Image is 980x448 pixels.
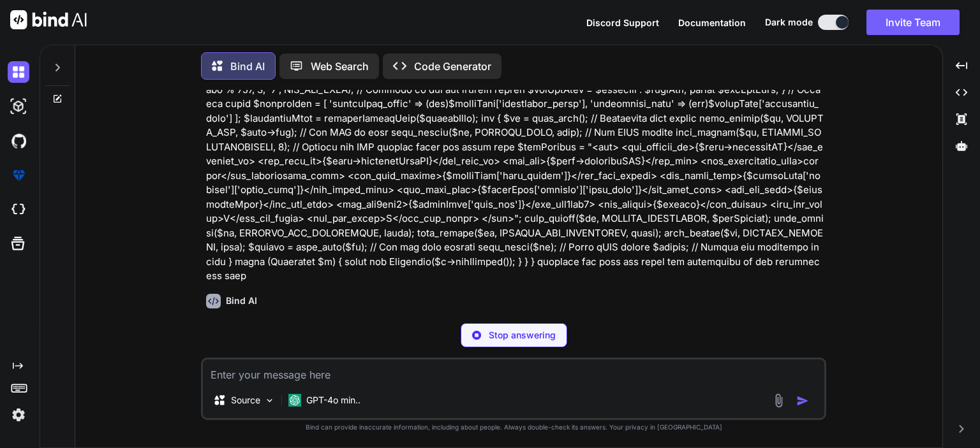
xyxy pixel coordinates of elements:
[231,394,260,407] p: Source
[8,130,29,152] img: githubDark
[489,329,556,342] p: Stop answering
[10,10,87,29] img: Bind AI
[8,96,29,117] img: darkAi-studio
[765,16,813,29] span: Dark mode
[8,199,29,220] img: cloudideIcon
[230,59,265,74] p: Bind AI
[288,394,301,407] img: GPT-4o mini
[796,394,809,407] img: icon
[8,404,29,426] img: settings
[414,59,491,74] p: Code Generator
[311,59,369,74] p: Web Search
[678,16,746,29] button: Documentation
[264,395,275,406] img: Pick Models
[306,394,360,407] p: GPT-4o min..
[201,423,826,432] p: Bind can provide inaccurate information, including about people. Always double-check its answers....
[678,17,746,28] span: Documentation
[771,393,786,408] img: attachment
[866,10,960,35] button: Invite Team
[8,61,29,83] img: darkChat
[226,294,257,307] h6: Bind AI
[8,164,29,186] img: premium
[586,16,659,29] button: Discord Support
[586,17,659,28] span: Discord Support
